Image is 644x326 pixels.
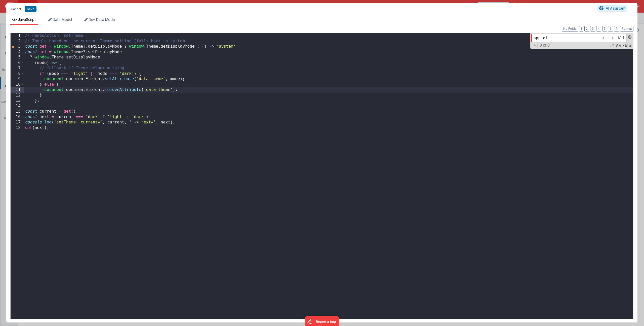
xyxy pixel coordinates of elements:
[89,17,115,22] span: Dev Data Model
[608,26,613,31] button: 6
[11,125,24,131] div: 18
[18,17,36,22] span: JavaScript
[8,6,23,13] button: Cancel
[11,66,24,71] div: 7
[11,71,24,77] div: 8
[614,26,619,31] button: 7
[622,43,628,48] span: Whole Word Search
[11,39,24,44] div: 2
[11,82,24,87] div: 10
[11,109,24,114] div: 15
[11,33,24,39] div: 1
[11,76,24,82] div: 9
[590,26,595,31] button: 3
[584,26,589,31] button: 2
[606,6,626,10] span: AI Assistant
[53,17,72,22] span: Data Model
[628,43,632,48] span: Search In Selection
[562,26,578,31] button: No Folds
[620,26,633,31] button: Format
[25,6,36,12] button: Save
[616,34,627,42] span: Alt-Enter
[609,43,615,48] span: RegExp Search
[11,98,24,104] div: 13
[616,43,621,48] span: CaseSensitive Search
[596,26,601,31] button: 4
[602,26,607,31] button: 5
[11,104,24,109] div: 14
[532,34,600,42] input: Search for
[532,43,538,48] span: Toggel Replace mode
[538,43,552,48] span: 0 of 0
[11,93,24,98] div: 12
[11,60,24,66] div: 6
[11,49,24,55] div: 4
[11,120,24,125] div: 17
[11,87,24,93] div: 11
[11,55,24,60] div: 5
[11,114,24,120] div: 16
[11,44,24,49] div: 3
[597,5,627,12] button: AI Assistant
[579,26,583,31] button: 1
